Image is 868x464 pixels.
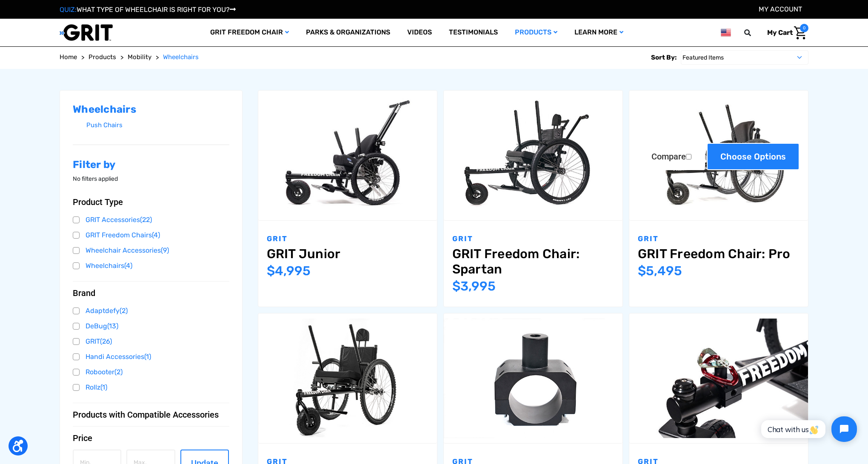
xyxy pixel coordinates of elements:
a: Adaptdefy(2) [73,305,229,317]
span: Price [73,433,92,443]
span: $3,995 [452,279,496,294]
a: Wheelchair Accessories(9) [73,244,229,257]
span: (1) [144,353,151,361]
a: Push Chairs [86,119,229,131]
button: Price [73,433,229,443]
span: $4,995 [267,263,311,279]
p: No filters applied [73,174,229,183]
span: (22) [140,216,152,224]
a: GRIT Freedom Chair [202,19,297,46]
span: Product Type [73,197,123,207]
a: Cart with 0 items [761,24,808,42]
img: GRIT Freedom Chair: Spartan [444,96,622,215]
a: GRIT Accessories(22) [73,213,229,226]
p: GRIT [267,233,428,245]
a: GRIT Freedom Chair: Spartan,$3,995.00 [452,246,614,277]
span: Products with Compatible Accessories [73,410,219,420]
span: Products [89,53,116,61]
p: GRIT [452,233,614,245]
a: GRIT(26) [73,335,229,348]
a: GRIT Junior,$4,995.00 [267,246,428,262]
a: Choose Options [707,143,799,170]
a: Products [506,19,566,46]
img: GRIT Freedom Chair Pro: the Pro model shown including contoured Invacare Matrx seatback, Spinergy... [629,96,808,215]
span: Brand [73,288,95,298]
input: Compare [686,154,691,159]
span: My Cart [767,28,793,37]
a: Robooter(2) [73,366,229,379]
span: Mobility [128,53,151,61]
a: GRIT Freedom Chair: Spartan,$3,995.00 [444,91,622,220]
a: Parks & Organizations [297,19,399,46]
a: DeBug(13) [73,320,229,333]
span: (4) [152,231,160,239]
img: GRIT Junior: GRIT Freedom Chair all terrain wheelchair engineered specifically for kids [258,96,437,215]
label: Compare [638,143,705,170]
a: Wheelchairs [163,52,199,62]
label: Sort By: [651,50,677,65]
a: Utility Clamp - Rope Mount,$349.00 [629,313,808,443]
img: Utility Clamp - Bare [444,319,622,438]
a: Testimonials [440,19,506,46]
a: Account [759,5,802,13]
span: QUIZ: [60,6,77,14]
h2: Wheelchairs [73,103,229,116]
a: GRIT Freedom Chairs(4) [73,229,229,242]
a: Handi Accessories(1) [73,350,229,363]
span: (13) [107,322,118,330]
img: Utility Clamp - Rope Mount [629,319,808,438]
a: Utility Clamp - Bare,$299.00 [444,313,622,443]
span: (2) [120,307,128,315]
button: Products with Compatible Accessories [73,410,229,420]
iframe: Tidio Chat [752,409,864,449]
span: (9) [161,246,169,254]
img: us.png [721,27,731,38]
span: Home [60,53,77,61]
span: (2) [114,368,123,376]
a: Rollz(1) [73,381,229,394]
a: GRIT Freedom Chair: Pro,$5,495.00 [629,91,808,220]
a: Mobility [128,52,151,62]
img: GRIT All-Terrain Wheelchair and Mobility Equipment [60,24,113,41]
a: GRIT Junior,$4,995.00 [258,91,437,220]
span: (4) [124,262,132,270]
span: 0 [800,24,808,32]
a: Learn More [566,19,632,46]
a: Home [60,52,77,62]
p: GRIT [638,233,799,245]
input: Search [748,24,761,42]
a: Products [89,52,116,62]
span: (1) [100,383,107,391]
button: Product Type [73,197,229,207]
img: Cart [794,26,806,40]
span: (26) [100,337,112,345]
span: Wheelchairs [163,53,199,61]
a: GRIT Freedom Chair: Pro,$5,495.00 [638,246,799,262]
span: $5,495 [638,263,682,279]
button: Brand [73,288,229,298]
a: Wheelchairs(4) [73,259,229,272]
img: GRIT Freedom Chair: 3.0 [258,319,437,438]
a: GRIT Freedom Chair: 3.0,$2,995.00 [258,313,437,443]
a: Videos [399,19,440,46]
a: QUIZ:WHAT TYPE OF WHEELCHAIR IS RIGHT FOR YOU? [60,6,236,14]
h2: Filter by [73,159,229,171]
